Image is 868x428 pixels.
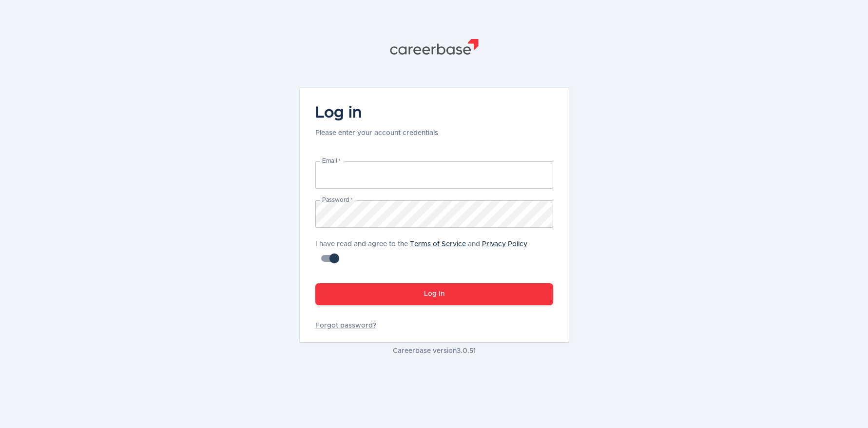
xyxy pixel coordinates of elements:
label: Password [322,196,352,204]
h4: Log in [315,103,438,123]
a: Privacy Policy [482,241,527,248]
p: I have read and agree to the and [315,239,553,249]
p: Please enter your account credentials [315,128,438,138]
label: Email [322,157,341,165]
a: Forgot password? [315,321,553,331]
button: Log In [315,283,553,305]
p: Careerbase version 3.0.51 [300,346,569,356]
a: Terms of Service [410,241,466,248]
